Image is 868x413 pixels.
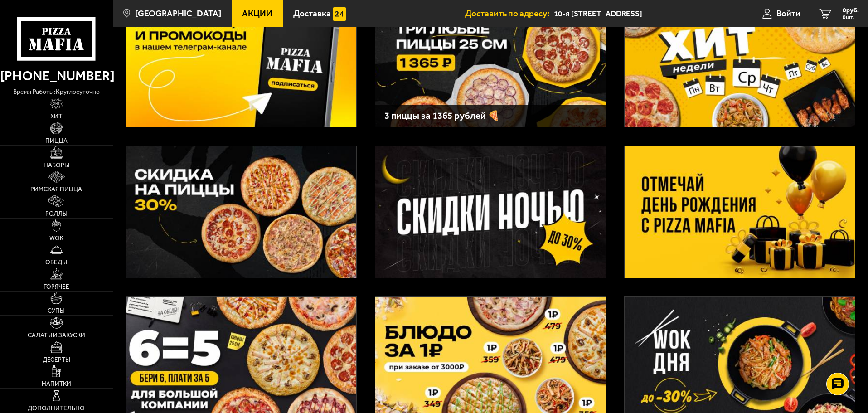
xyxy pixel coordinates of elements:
span: Хит [50,113,62,120]
span: 0 шт. [843,15,859,20]
span: Войти [776,9,800,18]
span: Санкт-Петербург, 10-я Красноармейская улица, 15-17В [554,5,727,22]
span: 0 руб. [843,7,859,14]
span: Доставка [293,9,331,18]
input: Ваш адрес доставки [554,5,727,22]
span: Напитки [42,381,71,387]
span: Доставить по адресу: [465,9,554,18]
span: Дополнительно [28,405,85,412]
h3: 3 пиццы за 1365 рублей 🍕 [384,111,596,121]
span: Обеды [45,259,67,266]
span: Наборы [44,162,69,169]
span: Супы [48,308,65,314]
span: Римская пицца [30,186,82,193]
span: Десерты [43,357,70,363]
span: [GEOGRAPHIC_DATA] [135,9,221,18]
img: 15daf4d41897b9f0e9f617042186c801.svg [333,7,346,21]
span: Акции [242,9,272,18]
span: WOK [49,235,63,242]
span: Салаты и закуски [28,332,85,339]
span: Пицца [45,138,68,144]
span: Роллы [45,211,68,217]
span: Горячее [44,284,69,290]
